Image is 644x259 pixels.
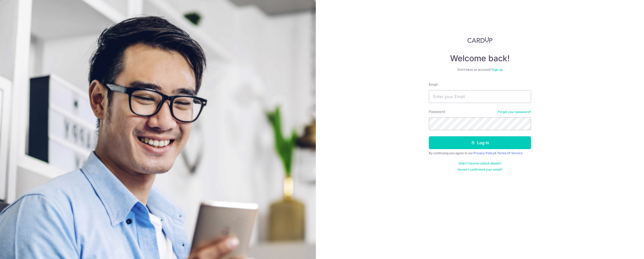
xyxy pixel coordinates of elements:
[497,151,523,155] a: Terms Of Service
[429,90,531,103] input: Enter your Email
[467,37,492,43] img: CardUp Logo
[429,151,531,155] div: By continuing you agree to our &
[429,136,531,149] button: Log in
[457,168,502,172] a: Haven't confirmed your email?
[474,151,494,155] a: Privacy Policy
[429,82,438,87] label: Email
[459,161,501,165] a: Didn't receive unlock details?
[429,68,531,72] div: Don’t have an account?
[429,53,531,64] h4: Welcome back!
[498,110,531,114] a: Forgot your password?
[429,109,445,114] label: Password
[492,68,503,71] a: Sign up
